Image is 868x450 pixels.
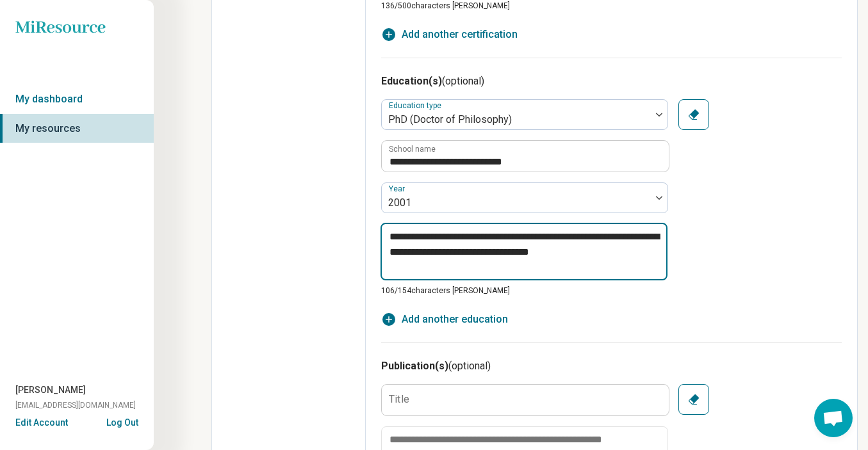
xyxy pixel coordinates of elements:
label: Year [389,184,407,193]
label: School name [389,145,436,153]
p: 106/ 154 characters [PERSON_NAME] [381,285,668,296]
button: Log Out [106,416,138,426]
span: [EMAIL_ADDRESS][DOMAIN_NAME] [15,399,136,411]
button: Edit Account [15,416,68,430]
h3: Publication(s) [381,358,842,374]
label: Education type [389,101,444,110]
button: Add another education [381,312,508,327]
div: Open chat [814,399,853,437]
button: Add another certification [381,27,518,42]
span: Add another education [402,312,508,327]
span: (optional) [442,75,484,87]
label: Title [389,394,409,405]
h3: Education(s) [381,74,842,89]
span: Add another certification [402,27,518,42]
span: [PERSON_NAME] [15,383,86,397]
span: (optional) [448,360,491,372]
